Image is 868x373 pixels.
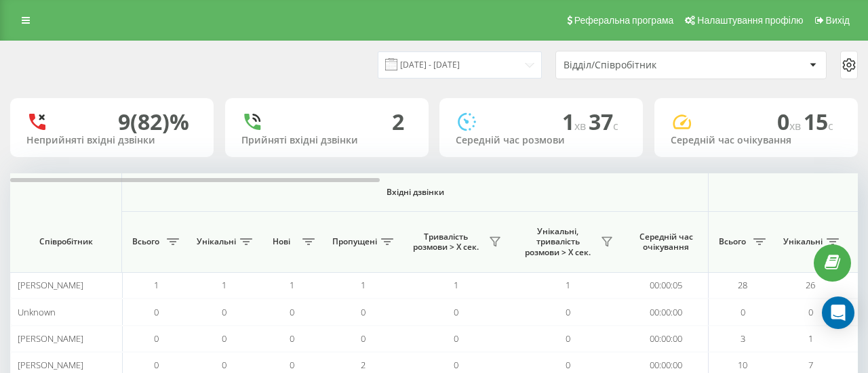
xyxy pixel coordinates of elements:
span: 0 [566,332,570,345]
span: 1 [808,332,813,345]
td: 00:00:05 [624,272,709,299]
td: 00:00:00 [624,299,709,325]
span: 0 [361,332,366,345]
span: 10 [738,359,747,371]
span: Реферальна програма [574,15,674,26]
div: Прийняті вхідні дзвінки [241,135,412,146]
span: 0 [361,306,366,318]
span: 2 [361,359,366,371]
div: Open Intercom Messenger [822,297,854,329]
div: Відділ/Співробітник [564,60,726,71]
span: 1 [454,279,458,291]
span: хв [574,118,589,133]
span: Унікальні [197,236,236,247]
span: 1 [361,279,366,291]
span: 7 [808,359,813,371]
span: Середній час очікування [634,232,698,253]
span: Вхідні дзвінки [157,187,673,198]
span: Унікальні [783,236,823,247]
span: Всього [129,236,163,247]
td: 00:00:00 [624,326,709,352]
span: 37 [589,107,618,136]
span: 0 [222,359,226,371]
span: 0 [222,306,226,318]
span: 1 [222,279,226,291]
span: 1 [154,279,159,291]
span: 0 [154,359,159,371]
div: 9 (82)% [118,109,189,135]
span: 0 [290,306,294,318]
span: 26 [806,279,815,291]
span: хв [789,118,804,133]
span: Співробітник [22,236,110,247]
span: 0 [154,306,159,318]
span: Вихід [826,15,850,26]
span: 0 [777,107,804,136]
span: [PERSON_NAME] [18,332,83,345]
span: [PERSON_NAME] [18,279,83,291]
span: 1 [566,279,570,291]
span: 0 [741,306,745,318]
span: 0 [222,332,226,345]
span: Пропущені [332,236,377,247]
span: Unknown [18,306,56,318]
span: Тривалість розмови > Х сек. [407,232,485,253]
span: [PERSON_NAME] [18,359,83,371]
span: 0 [566,306,570,318]
span: 15 [804,107,833,136]
span: 1 [562,107,589,136]
span: 0 [566,359,570,371]
span: Налаштування профілю [697,15,803,26]
span: 0 [290,332,294,345]
span: c [613,118,618,133]
div: Середній час розмови [456,135,627,146]
div: Середній час очікування [671,135,842,146]
span: Всього [715,236,749,247]
div: 2 [392,109,404,135]
span: Нові [264,236,298,247]
span: 0 [454,306,458,318]
span: 3 [741,332,745,345]
span: 0 [454,359,458,371]
span: 0 [290,359,294,371]
span: 0 [454,332,458,345]
span: 0 [808,306,813,318]
span: 28 [738,279,747,291]
span: c [828,118,833,133]
div: Неприйняті вхідні дзвінки [26,135,197,146]
span: Унікальні, тривалість розмови > Х сек. [519,226,597,258]
span: 0 [154,332,159,345]
span: 1 [290,279,294,291]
